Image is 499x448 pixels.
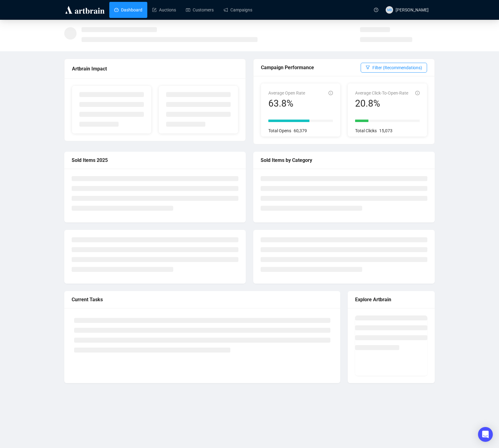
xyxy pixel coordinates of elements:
[379,128,392,133] span: 15,073
[186,2,214,18] a: Customers
[355,91,408,95] span: Average Click-To-Open-Rate
[268,128,291,133] span: Total Opens
[72,65,238,73] div: Artbrain Impact
[114,2,142,18] a: Dashboard
[268,91,305,95] span: Average Open Rate
[64,5,106,15] img: logo
[387,7,392,12] span: MB
[478,427,493,442] div: Open Intercom Messenger
[72,156,238,164] div: Sold Items 2025
[366,65,370,70] span: filter
[415,91,420,95] span: info-circle
[355,296,427,303] div: Explore Artbrain
[355,98,408,109] div: 20.8%
[72,296,333,303] div: Current Tasks
[372,64,422,71] span: Filter (Recommendations)
[261,64,361,71] div: Campaign Performance
[294,128,307,133] span: 60,379
[374,8,378,12] span: question-circle
[396,7,429,12] span: [PERSON_NAME]
[261,156,427,164] div: Sold Items by Category
[329,91,333,95] span: info-circle
[361,63,427,73] button: Filter (Recommendations)
[152,2,176,18] a: Auctions
[224,2,252,18] a: Campaigns
[268,98,305,109] div: 63.8%
[355,128,377,133] span: Total Clicks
